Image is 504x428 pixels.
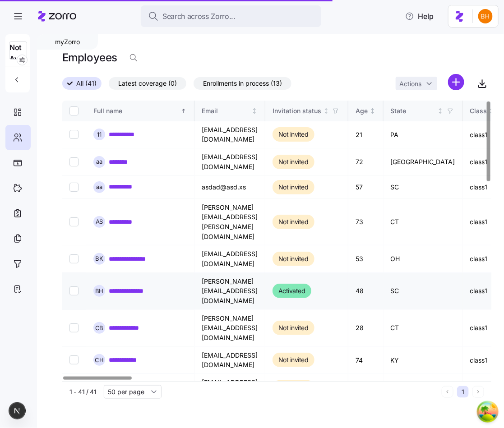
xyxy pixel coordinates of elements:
td: [EMAIL_ADDRESS][DOMAIN_NAME] [194,121,265,148]
td: [EMAIL_ADDRESS][DOMAIN_NAME] [194,148,265,175]
td: SC [384,273,463,310]
img: 4c75172146ef2474b9d2df7702cc87ce [478,9,493,23]
td: OH [384,245,463,272]
td: SC [384,176,463,199]
td: 74 [348,347,384,374]
span: All (41) [76,78,97,89]
span: Enrollments in process (13) [203,78,282,89]
button: Next page [472,386,484,398]
td: 21 [348,121,384,148]
td: [GEOGRAPHIC_DATA] [384,148,463,175]
span: Search across Zorro... [162,11,236,22]
div: Class [470,106,487,116]
td: 28 [348,310,384,347]
td: PA [384,374,463,401]
h1: Employees [62,51,117,64]
td: [EMAIL_ADDRESS][DOMAIN_NAME] [194,347,265,374]
span: a a [96,184,102,190]
td: [PERSON_NAME][EMAIL_ADDRESS][DOMAIN_NAME] [194,273,265,310]
span: Help [405,11,434,22]
span: B K [95,256,103,262]
td: [EMAIL_ADDRESS][DOMAIN_NAME] [194,245,265,272]
input: Select record 7 [69,323,79,332]
span: Not invited [278,216,309,227]
span: Not invited [278,156,309,167]
input: Select record 6 [69,286,79,295]
td: CT [384,199,463,246]
input: Select record 1 [69,130,79,139]
div: Sorted ascending [180,108,187,114]
td: [PERSON_NAME][EMAIL_ADDRESS][PERSON_NAME][DOMAIN_NAME] [194,199,265,246]
th: AgeNot sorted [348,101,384,121]
input: Select record 2 [69,157,79,166]
button: Open Tanstack query devtools [479,403,497,421]
td: [PERSON_NAME][EMAIL_ADDRESS][DOMAIN_NAME] [194,310,265,347]
span: 1 1 [97,132,102,138]
div: Full name [93,106,179,116]
input: Select record 5 [69,254,79,263]
span: 1 - 41 / 41 [69,387,97,396]
td: 41 [348,374,384,401]
td: 57 [348,176,384,199]
input: Select all records [69,106,79,115]
div: Age [356,106,368,116]
div: myZorro [37,34,98,50]
td: asdad@asd.xs [194,176,265,199]
input: Select record 4 [69,217,79,226]
button: Previous page [442,386,453,398]
input: Select record 3 [69,183,79,192]
button: Search across Zorro... [141,5,321,27]
th: StateNot sorted [384,101,463,121]
button: 1 [457,386,469,398]
span: A S [96,219,103,225]
span: Activated [278,285,305,296]
th: EmailNot sorted [194,101,265,121]
div: State [391,106,436,116]
th: Invitation statusNot sorted [265,101,348,121]
span: a a [96,159,102,165]
input: Select record 8 [69,355,79,364]
div: Not sorted [437,108,444,114]
td: PA [384,121,463,148]
th: Full nameSorted ascending [86,101,194,121]
button: Actions [396,77,437,90]
td: KY [384,347,463,374]
td: 72 [348,148,384,175]
span: Not Available [9,42,39,64]
td: 53 [348,245,384,272]
span: Not invited [278,253,309,264]
span: Not invited [278,322,309,333]
span: C H [95,357,104,363]
div: Not sorted [323,108,329,114]
div: Not sorted [370,108,376,114]
span: Not invited [278,129,309,140]
button: Help [398,7,441,25]
td: [EMAIL_ADDRESS][DOMAIN_NAME] [194,374,265,401]
span: B H [95,288,104,294]
span: Not invited [278,182,309,193]
span: C B [95,325,104,331]
td: 73 [348,199,384,246]
span: Actions [399,81,421,87]
div: Not sorted [251,108,258,114]
span: Latest coverage (0) [118,78,177,89]
svg: add icon [448,74,464,90]
td: CT [384,310,463,347]
div: Email [202,106,250,116]
span: Not invited [278,354,309,365]
div: Invitation status [273,106,321,116]
td: 48 [348,273,384,310]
